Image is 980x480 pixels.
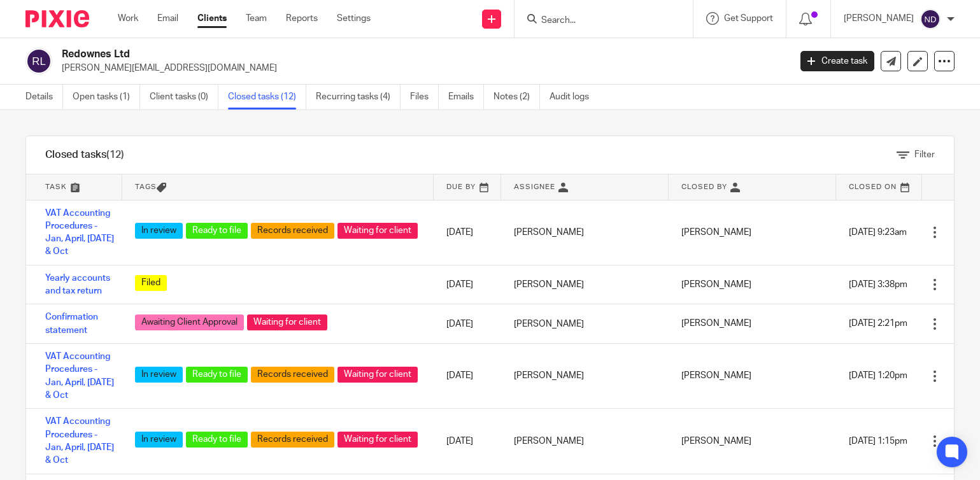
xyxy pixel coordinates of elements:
[251,367,334,383] span: Records received
[681,437,751,446] span: [PERSON_NAME]
[286,12,318,25] a: Reports
[150,85,218,109] a: Client tasks (0)
[681,280,751,289] span: [PERSON_NAME]
[247,314,327,330] span: Waiting for client
[920,9,941,29] img: svg%3E
[434,409,501,474] td: [DATE]
[681,228,751,237] span: [PERSON_NAME]
[118,12,138,25] a: Work
[501,304,669,344] td: [PERSON_NAME]
[849,437,907,446] span: [DATE] 1:15pm
[849,228,907,237] span: [DATE] 9:23am
[135,432,183,448] span: In review
[434,200,501,265] td: [DATE]
[157,12,178,25] a: Email
[186,367,248,383] span: Ready to file
[25,85,63,109] a: Details
[45,313,98,334] a: Confirmation statement
[681,372,751,381] span: [PERSON_NAME]
[45,148,124,162] h1: Closed tasks
[501,409,669,474] td: [PERSON_NAME]
[434,344,501,409] td: [DATE]
[844,12,914,25] p: [PERSON_NAME]
[135,223,183,239] span: In review
[434,265,501,304] td: [DATE]
[337,223,418,239] span: Waiting for client
[550,85,599,109] a: Audit logs
[135,314,244,330] span: Awaiting Client Approval
[197,12,227,25] a: Clients
[45,209,114,257] a: VAT Accounting Procedures - Jan, April, [DATE] & Oct
[434,304,501,344] td: [DATE]
[724,14,773,23] span: Get Support
[73,85,140,109] a: Open tasks (1)
[501,200,669,265] td: [PERSON_NAME]
[494,85,540,109] a: Notes (2)
[228,85,306,109] a: Closed tasks (12)
[251,223,334,239] span: Records received
[849,320,907,328] span: [DATE] 2:21pm
[316,85,401,109] a: Recurring tasks (4)
[448,85,484,109] a: Emails
[45,274,110,295] a: Yearly accounts and tax return
[501,344,669,409] td: [PERSON_NAME]
[800,51,874,71] a: Create task
[501,265,669,304] td: [PERSON_NAME]
[62,62,781,74] p: [PERSON_NAME][EMAIL_ADDRESS][DOMAIN_NAME]
[914,150,935,159] span: Filter
[681,320,751,328] span: [PERSON_NAME]
[337,367,418,383] span: Waiting for client
[337,432,418,448] span: Waiting for client
[45,352,114,400] a: VAT Accounting Procedures - Jan, April, [DATE] & Oct
[849,372,907,381] span: [DATE] 1:20pm
[45,417,114,465] a: VAT Accounting Procedures - Jan, April, [DATE] & Oct
[186,432,248,448] span: Ready to file
[25,48,52,74] img: svg%3E
[135,367,183,383] span: In review
[337,12,371,25] a: Settings
[540,15,655,27] input: Search
[106,150,124,160] span: (12)
[186,223,248,239] span: Ready to file
[251,432,334,448] span: Records received
[25,10,89,27] img: Pixie
[246,12,267,25] a: Team
[410,85,439,109] a: Files
[122,174,434,200] th: Tags
[849,280,907,289] span: [DATE] 3:38pm
[62,48,637,61] h2: Redownes Ltd
[135,275,167,291] span: Filed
